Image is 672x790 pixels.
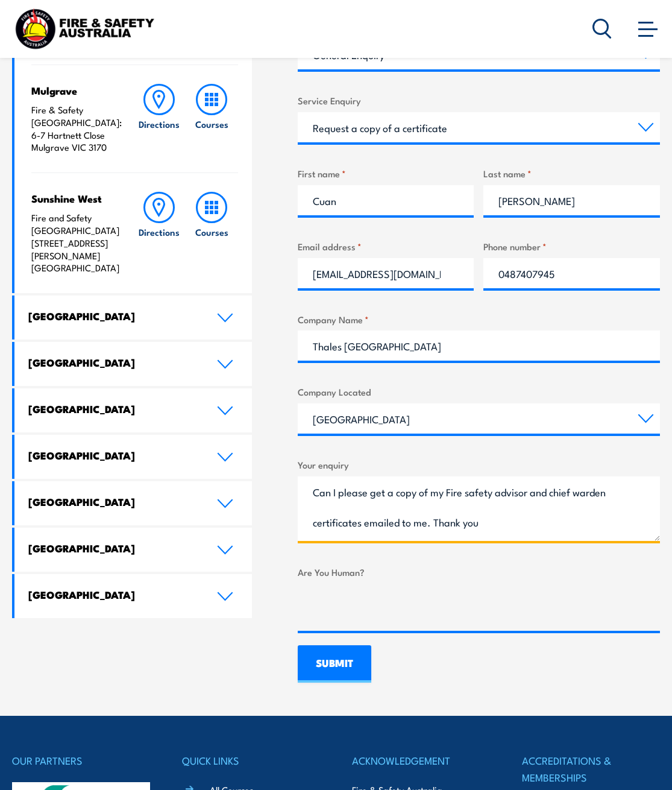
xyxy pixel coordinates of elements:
h4: Mulgrave [31,84,127,97]
label: Email address [298,239,474,253]
h4: ACKNOWLEDGEMENT [352,752,490,769]
label: Company Name [298,312,660,326]
a: [GEOGRAPHIC_DATA] [14,574,252,618]
h4: OUR PARTNERS [12,752,150,769]
h4: [GEOGRAPHIC_DATA] [28,356,198,369]
h6: Directions [139,118,180,130]
h4: [GEOGRAPHIC_DATA] [28,588,198,601]
h4: [GEOGRAPHIC_DATA] [28,542,198,555]
h4: Sunshine West [31,192,127,205]
p: Fire & Safety [GEOGRAPHIC_DATA]: 6-7 Hartnett Close Mulgrave VIC 3170 [31,104,127,154]
h4: [GEOGRAPHIC_DATA] [28,309,198,323]
h4: [GEOGRAPHIC_DATA] [28,449,198,462]
label: Company Located [298,385,660,399]
label: Are You Human? [298,565,660,579]
a: Courses [186,84,238,154]
p: Fire and Safety [GEOGRAPHIC_DATA] [STREET_ADDRESS][PERSON_NAME] [GEOGRAPHIC_DATA] [31,212,127,274]
a: [GEOGRAPHIC_DATA] [14,388,252,432]
label: First name [298,166,474,180]
a: Directions [133,192,186,274]
label: Phone number [483,239,660,253]
a: [GEOGRAPHIC_DATA] [14,342,252,386]
a: Directions [133,84,186,154]
input: SUBMIT [298,645,371,683]
h4: ACCREDITATIONS & MEMBERSHIPS [522,752,660,785]
a: [GEOGRAPHIC_DATA] [14,528,252,572]
label: Service Enquiry [298,93,660,107]
a: [GEOGRAPHIC_DATA] [14,295,252,340]
h6: Courses [195,118,228,130]
iframe: reCAPTCHA [298,584,481,631]
h6: Directions [139,226,180,238]
a: Courses [186,192,238,274]
h4: QUICK LINKS [182,752,320,769]
h6: Courses [195,226,228,238]
a: [GEOGRAPHIC_DATA] [14,435,252,479]
h4: [GEOGRAPHIC_DATA] [28,402,198,416]
h4: [GEOGRAPHIC_DATA] [28,495,198,508]
a: [GEOGRAPHIC_DATA] [14,481,252,525]
label: Last name [483,166,660,180]
label: Your enquiry [298,458,660,472]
